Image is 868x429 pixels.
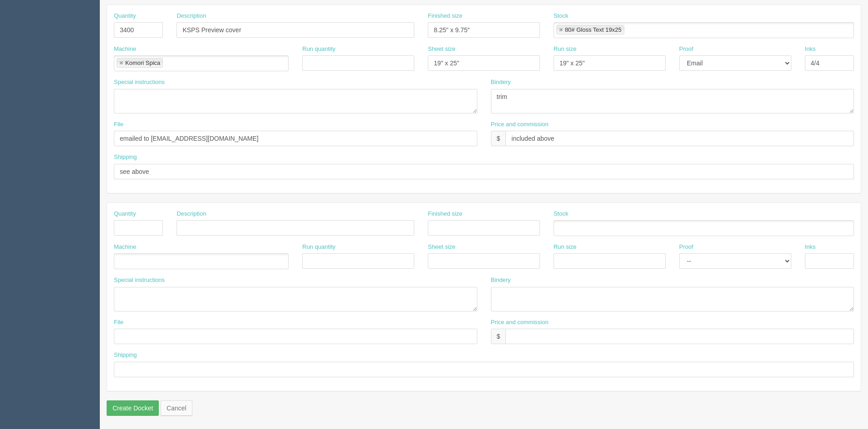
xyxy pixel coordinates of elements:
[554,12,569,20] label: Stock
[491,329,506,344] div: $
[491,131,506,146] div: $
[177,12,206,20] label: Description
[161,400,192,416] a: Cancel
[679,45,693,54] label: Proof
[565,27,622,33] div: 80# Gloss Text 19x25
[167,404,186,412] span: translation missing: en.helpers.links.cancel
[114,78,165,87] label: Special instructions
[177,210,206,218] label: Description
[114,12,136,20] label: Quantity
[428,210,462,218] label: Finished size
[114,351,137,360] label: Shipping
[491,78,511,87] label: Bindery
[554,243,577,251] label: Run size
[114,210,136,218] label: Quantity
[125,60,160,66] div: Komori Spica
[679,243,693,251] label: Proof
[554,45,577,54] label: Run size
[428,243,456,251] label: Sheet size
[114,120,123,129] label: File
[114,276,165,285] label: Special instructions
[114,318,123,327] label: File
[554,210,569,218] label: Stock
[302,45,335,54] label: Run quantity
[491,318,549,327] label: Price and commission
[114,45,136,54] label: Machine
[491,276,511,285] label: Bindery
[805,45,816,54] label: Inks
[805,243,816,251] label: Inks
[114,243,136,251] label: Machine
[114,153,137,162] label: Shipping
[107,400,159,416] input: Create Docket
[428,45,456,54] label: Sheet size
[491,120,549,129] label: Price and commission
[491,89,854,113] textarea: trim
[428,12,462,20] label: Finished size
[302,243,335,251] label: Run quantity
